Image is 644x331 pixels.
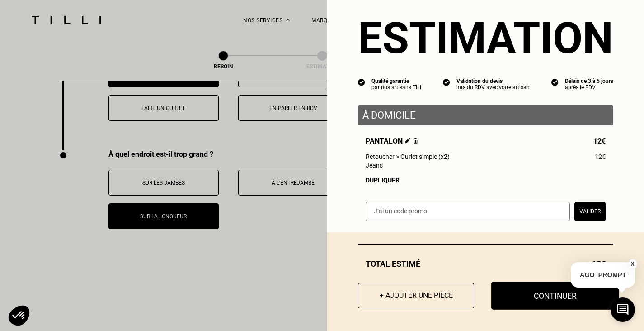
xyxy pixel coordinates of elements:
[593,137,606,145] span: 12€
[565,78,613,84] div: Délais de 3 à 5 jours
[571,262,635,288] p: AGO_PROMPT
[366,202,570,221] input: J‘ai un code promo
[456,84,530,91] div: lors du RDV avec votre artisan
[551,78,559,86] img: icon list info
[595,153,606,160] span: 12€
[371,84,421,91] div: par nos artisans Tilli
[443,78,450,86] img: icon list info
[456,78,530,84] div: Validation du devis
[358,283,474,308] button: + Ajouter une pièce
[366,153,450,160] span: Retoucher > Ourlet simple (x2)
[366,177,606,184] div: Dupliquer
[358,13,613,63] section: Estimation
[362,110,609,121] p: À domicile
[366,137,418,145] span: Pantalon
[371,78,421,84] div: Qualité garantie
[574,202,606,221] button: Valider
[366,162,383,169] span: Jeans
[628,259,637,269] button: X
[358,78,365,86] img: icon list info
[358,259,613,269] div: Total estimé
[405,138,411,144] img: Éditer
[565,84,613,91] div: après le RDV
[413,138,418,144] img: Supprimer
[491,282,619,310] button: Continuer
